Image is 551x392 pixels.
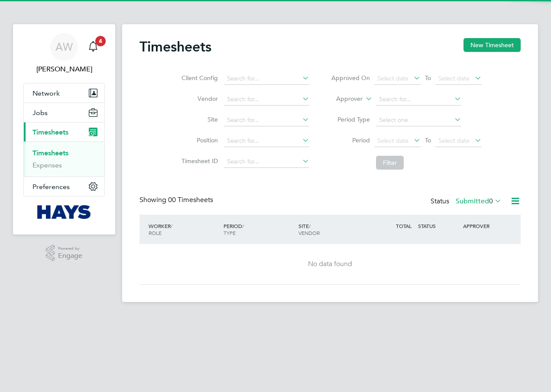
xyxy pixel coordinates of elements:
[24,177,104,196] button: Preferences
[296,218,371,241] div: SITE
[376,93,461,106] input: Search for...
[376,114,461,126] input: Select one
[95,36,106,46] span: 4
[331,116,370,123] label: Period Type
[242,222,244,229] span: /
[168,196,213,204] span: 00 Timesheets
[224,114,309,126] input: Search for...
[224,135,309,147] input: Search for...
[23,33,105,74] a: AW[PERSON_NAME]
[32,109,48,117] span: Jobs
[24,122,104,141] button: Timesheets
[298,229,320,236] span: VENDOR
[377,137,408,145] span: Select date
[377,74,408,82] span: Select date
[431,196,503,208] div: Status
[331,136,370,144] label: Period
[23,64,105,74] span: Alan Watts
[46,245,83,261] a: Powered byEngage
[422,135,434,146] span: To
[438,74,470,82] span: Select date
[58,245,82,252] span: Powered by
[32,149,68,157] a: Timesheets
[422,72,434,84] span: To
[13,24,115,235] nav: Main navigation
[179,116,218,123] label: Site
[32,183,70,191] span: Preferences
[456,197,502,206] label: Submitted
[331,74,370,82] label: Approved On
[24,141,104,177] div: Timesheets
[149,229,162,236] span: ROLE
[148,260,512,269] div: No data found
[396,222,412,229] span: TOTAL
[224,229,236,236] span: TYPE
[32,128,68,136] span: Timesheets
[139,38,211,55] h2: Timesheets
[139,196,215,205] div: Showing
[58,252,82,260] span: Engage
[171,222,172,229] span: /
[179,157,218,165] label: Timesheet ID
[24,103,104,122] button: Jobs
[37,205,91,219] img: hays-logo-retina.png
[221,218,296,241] div: PERIOD
[463,38,521,52] button: New Timesheet
[32,161,62,169] a: Expenses
[224,73,309,85] input: Search for...
[84,33,102,61] a: 4
[23,205,105,219] a: Go to home page
[24,84,104,103] button: Network
[309,222,311,229] span: /
[376,156,404,170] button: Filter
[179,95,218,103] label: Vendor
[32,89,60,97] span: Network
[224,156,309,168] input: Search for...
[179,74,218,82] label: Client Config
[461,218,506,234] div: APPROVER
[146,218,221,241] div: WORKER
[438,137,470,145] span: Select date
[55,41,73,52] span: AW
[416,218,461,234] div: STATUS
[224,93,309,106] input: Search for...
[489,197,493,206] span: 0
[179,136,218,144] label: Position
[324,95,363,103] label: Approver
